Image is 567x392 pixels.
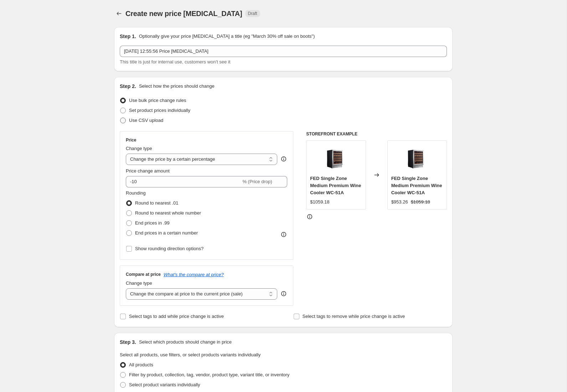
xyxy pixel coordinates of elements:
[126,137,136,143] h3: Price
[306,131,447,137] h6: STOREFRONT EXAMPLE
[114,9,124,19] button: Price change jobs
[164,272,224,277] button: What's the compare at price?
[129,362,153,367] span: All products
[126,280,152,286] span: Change type
[310,198,329,206] div: $1059.18
[139,83,215,90] p: Select how the prices should change
[242,179,272,184] span: % (Price drop)
[310,176,361,195] span: FED Single Zone Medium Premium Wine Cooler WC-51A
[126,146,152,151] span: Change type
[120,46,447,57] input: 30% off holiday sale
[129,108,190,113] span: Set product prices individually
[129,372,289,377] span: Filter by product, collection, tag, vendor, product type, variant title, or inventory
[120,83,136,90] h2: Step 2.
[120,339,136,346] h2: Step 3.
[129,118,163,123] span: Use CSV upload
[135,220,170,226] span: End prices in .99
[411,198,430,206] strike: $1059.18
[403,144,431,173] img: wc-15a_F.E.D_Single_Zone_Medium_Premium_Wine_Cooler_WC-51A_80x.jpg
[135,246,203,251] span: Show rounding direction options?
[129,98,186,103] span: Use bulk price change rules
[322,144,350,173] img: wc-15a_F.E.D_Single_Zone_Medium_Premium_Wine_Cooler_WC-51A_80x.jpg
[126,168,170,174] span: Price change amount
[129,382,200,387] span: Select product variants individually
[248,11,257,16] span: Draft
[120,59,230,65] span: This title is just for internal use, customers won't see it
[129,314,224,319] span: Select tags to add while price change is active
[391,198,408,206] div: $953.26
[391,176,442,195] span: FED Single Zone Medium Premium Wine Cooler WC-51A
[126,272,161,277] h3: Compare at price
[280,155,287,163] div: help
[139,33,315,40] p: Optionally give your price [MEDICAL_DATA] a title (eg "March 30% off sale on boots")
[135,210,201,216] span: Round to nearest whole number
[120,33,136,40] h2: Step 1.
[135,230,198,236] span: End prices in a certain number
[139,339,232,346] p: Select which products should change in price
[280,290,287,297] div: help
[120,352,261,357] span: Select all products, use filters, or select products variants individually
[126,190,146,196] span: Rounding
[125,10,242,17] span: Create new price [MEDICAL_DATA]
[303,314,405,319] span: Select tags to remove while price change is active
[135,200,178,206] span: Round to nearest .01
[126,176,241,187] input: -15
